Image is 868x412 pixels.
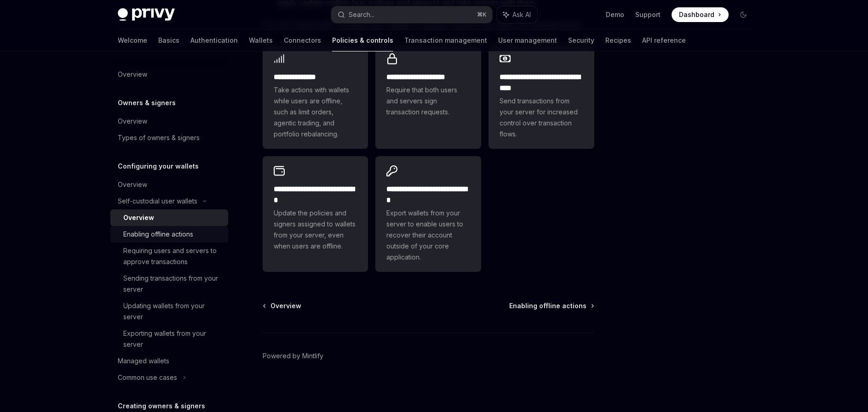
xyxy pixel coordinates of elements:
[331,6,492,23] button: Search...⌘K
[110,66,228,83] a: Overview
[110,243,228,270] a: Requiring users and servers to approve transactions
[386,208,470,263] span: Export wallets from your server to enable users to recover their account outside of your core app...
[284,29,321,51] a: Connectors
[123,229,193,240] div: Enabling offline actions
[110,209,228,226] a: Overview
[110,130,228,146] a: Types of owners & signers
[118,196,197,207] div: Self-custodial user wallets
[123,212,154,223] div: Overview
[110,113,228,130] a: Overview
[386,85,470,118] span: Require that both users and servers sign transaction requests.
[606,10,624,19] a: Demo
[123,245,223,267] div: Requiring users and servers to approve transactions
[110,270,228,298] a: Sending transactions from your server
[497,6,537,23] button: Ask AI
[263,44,368,149] a: **** **** *****Take actions with wallets while users are offline, such as limit orders, agentic t...
[110,176,228,193] a: Overview
[512,10,531,19] span: Ask AI
[500,96,583,140] span: Send transactions from your server for increased control over transaction flows.
[642,29,686,51] a: API reference
[270,301,301,310] span: Overview
[110,325,228,353] a: Exporting wallets from your server
[118,8,175,21] img: dark logo
[509,301,586,310] span: Enabling offline actions
[118,29,147,51] a: Welcome
[568,29,594,51] a: Security
[736,7,751,22] button: Toggle dark mode
[679,10,714,19] span: Dashboard
[118,179,147,190] div: Overview
[477,11,487,18] span: ⌘ K
[123,300,223,322] div: Updating wallets from your server
[118,97,176,108] h5: Owners & signers
[118,116,147,127] div: Overview
[332,29,393,51] a: Policies & controls
[110,226,228,243] a: Enabling offline actions
[635,10,661,19] a: Support
[190,29,238,51] a: Authentication
[123,328,223,350] div: Exporting wallets from your server
[404,29,487,51] a: Transaction management
[672,7,729,22] a: Dashboard
[158,29,179,51] a: Basics
[605,29,631,51] a: Recipes
[263,351,323,361] a: Powered by Mintlify
[110,353,228,369] a: Managed wallets
[123,273,223,295] div: Sending transactions from your server
[118,401,205,412] h5: Creating owners & signers
[118,69,147,80] div: Overview
[118,161,199,172] h5: Configuring your wallets
[274,208,357,252] span: Update the policies and signers assigned to wallets from your server, even when users are offline.
[249,29,273,51] a: Wallets
[264,301,301,310] a: Overview
[118,132,200,143] div: Types of owners & signers
[509,301,593,310] a: Enabling offline actions
[498,29,557,51] a: User management
[118,356,169,367] div: Managed wallets
[118,372,177,383] div: Common use cases
[349,9,374,20] div: Search...
[110,298,228,325] a: Updating wallets from your server
[274,85,357,140] span: Take actions with wallets while users are offline, such as limit orders, agentic trading, and por...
